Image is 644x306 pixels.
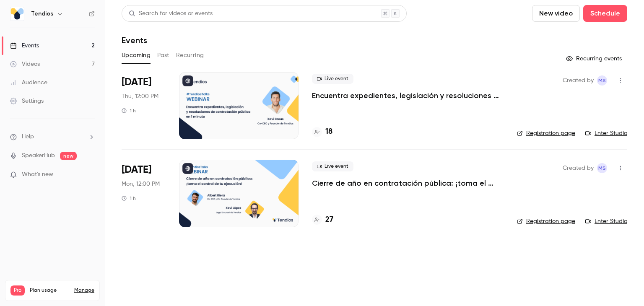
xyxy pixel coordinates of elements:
span: What's new [22,170,53,179]
span: Maria Serra [597,163,607,173]
h4: 27 [325,214,333,226]
div: Events [10,41,39,50]
button: Past [157,49,169,62]
span: Created by [563,75,594,86]
button: Upcoming [122,49,151,62]
img: Tendios [10,7,24,21]
a: 18 [312,126,332,137]
span: Live event [312,161,353,171]
span: Plan usage [30,287,69,294]
span: Created by [563,163,594,173]
li: help-dropdown-opener [10,132,95,141]
span: Pro [10,285,25,296]
div: Sep 25 Thu, 12:00 PM (Europe/Madrid) [122,72,166,139]
span: new [60,152,77,160]
a: 27 [312,214,333,226]
span: Live event [312,74,353,84]
div: Videos [10,60,40,68]
a: SpeakerHub [22,151,55,160]
button: Recurring events [562,52,627,65]
button: Schedule [583,5,627,22]
div: Search for videos or events [129,9,213,18]
h6: Tendios [31,10,53,18]
a: Cierre de año en contratación pública: ¡toma el control de tu ejecución! [312,178,504,188]
a: Enter Studio [585,129,627,137]
a: Enter Studio [585,217,627,226]
span: [DATE] [122,75,151,89]
button: New video [532,5,580,22]
span: [DATE] [122,163,151,176]
div: Oct 20 Mon, 12:00 PM (Europe/Madrid) [122,160,166,227]
a: Manage [74,287,94,294]
a: Encuentra expedientes, legislación y resoluciones de contratación pública en 1 minuto [312,91,504,101]
h4: 18 [325,126,332,137]
span: MS [598,75,606,86]
a: Registration page [517,129,575,137]
div: Audience [10,78,47,87]
button: Recurring [176,49,204,62]
div: Settings [10,97,44,105]
span: Thu, 12:00 PM [122,92,158,101]
div: 1 h [122,107,136,114]
span: MS [598,163,606,173]
a: Registration page [517,217,575,226]
span: Maria Serra [597,75,607,86]
div: 1 h [122,195,136,202]
iframe: Noticeable Trigger [85,171,95,179]
span: Mon, 12:00 PM [122,180,160,188]
h1: Events [122,35,147,45]
span: Help [22,132,34,141]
